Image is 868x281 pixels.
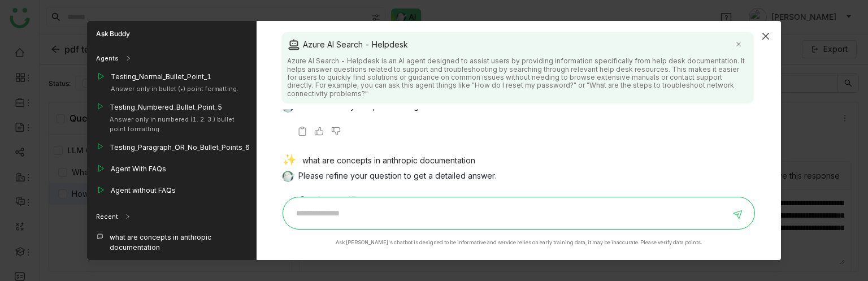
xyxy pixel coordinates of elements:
div: Answer only in bullet (•) point formatting. [111,84,238,94]
div: Recent [96,212,118,222]
div: Azure AI Search - Helpdesk [287,38,748,51]
div: Testing_Normal_Bullet_Point_1 [111,72,238,82]
div: Ask Buddy [87,21,257,47]
img: thumbs-up.svg [314,126,325,137]
div: Recent [87,205,257,228]
div: Answer only in numbered (1. 2. 3.) bullet point formatting. [110,115,248,133]
div: Azure AI Search - Helpdesk is an AI agent designed to assist users by providing information speci... [287,57,748,98]
div: Testing_Paragraph_OR_No_Bullet_Points_6 [110,142,250,153]
img: play_outline.svg [96,164,105,173]
div: what are concepts in anthropic documentation [283,154,746,170]
div: Agent With FAQs [111,164,166,174]
div: Ask [PERSON_NAME]'s chatbot is designed to be informative and service relies on early training da... [336,239,702,247]
div: Testing_Numbered_Bullet_Point_5 [110,102,248,113]
button: Close [750,21,781,51]
img: agent.svg [287,38,301,51]
div: Agents [87,47,257,70]
div: what are concepts in anthropic documentation [110,232,248,253]
img: regenerate-askbuddy.svg [314,195,325,206]
img: copy-askbuddy.svg [297,126,308,137]
img: thumbs-down.svg [348,195,359,206]
img: callout.svg [96,232,104,240]
div: Agent without FAQs [111,185,176,196]
img: play_outline.svg [96,185,105,194]
img: play_outline.svg [96,142,104,150]
p: Please refine your question to get a detailed answer. [298,170,746,181]
img: play_outline.svg [96,102,104,110]
img: thumbs-up.svg [331,195,342,206]
img: play_outline.svg [96,72,105,81]
img: copy-askbuddy.svg [297,195,308,206]
div: Agents [96,54,119,63]
img: thumbs-down.svg [331,126,342,137]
